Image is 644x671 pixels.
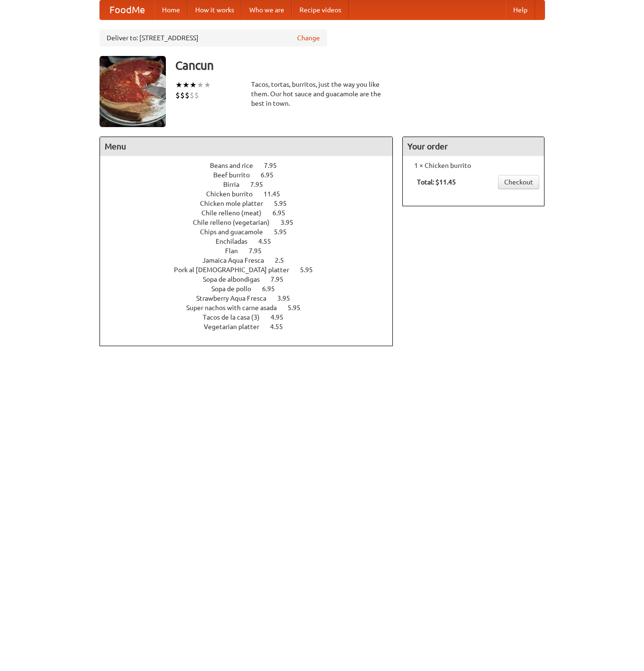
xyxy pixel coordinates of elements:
span: 3.95 [277,294,299,302]
li: ★ [197,80,204,90]
a: Who we are [242,0,292,19]
span: Chicken mole platter [200,200,272,207]
span: 7.95 [264,162,286,169]
a: Change [297,33,320,43]
span: Enchiladas [216,238,257,245]
a: Home [154,0,188,19]
span: 3.95 [281,219,303,226]
a: Sopa de pollo 6.95 [211,285,292,293]
span: Pork al [DEMOGRAPHIC_DATA] platter [174,266,299,274]
b: Total: $11.45 [417,178,456,186]
a: Chicken mole platter 5.95 [200,200,304,207]
a: Chile relleno (vegetarian) 3.95 [193,219,311,226]
h3: Cancun [175,56,545,75]
h4: Menu [100,137,393,156]
span: 7.95 [249,247,271,255]
li: $ [194,90,199,101]
span: Chile relleno (vegetarian) [193,219,279,226]
li: ★ [182,80,190,90]
span: 2.5 [275,257,293,264]
a: Recipe videos [292,0,349,19]
span: 4.95 [271,313,293,321]
span: 6.95 [261,171,283,179]
li: $ [180,90,185,101]
span: Chicken burrito [206,190,262,198]
li: $ [190,90,194,101]
span: Vegetarian platter [204,323,269,331]
a: Chile relleno (meat) 6.95 [201,209,303,217]
div: Deliver to: [STREET_ADDRESS] [100,29,327,46]
div: Tacos, tortas, burritos, just the way you like them. Our hot sauce and guacamole are the best in ... [251,80,393,108]
a: Birria 7.95 [223,181,281,188]
span: 6.95 [272,209,295,217]
a: How it works [188,0,242,19]
span: Beef burrito [213,171,259,179]
a: Enchiladas 4.55 [216,238,289,245]
h4: Your order [403,137,544,156]
img: angular.jpg [100,56,166,127]
span: Chile relleno (meat) [201,209,271,217]
a: Flan 7.95 [225,247,279,255]
span: 4.55 [258,238,281,245]
span: Super nachos with carne asada [186,304,286,312]
span: Sopa de albondigas [203,276,269,283]
li: 1 × Chicken burrito [408,161,539,170]
li: ★ [190,80,197,90]
a: Help [506,0,535,19]
span: Jamaica Aqua Fresca [202,257,273,264]
a: Strawberry Aqua Fresca 3.95 [196,294,308,302]
span: 5.95 [274,200,296,207]
li: $ [175,90,180,101]
li: ★ [175,80,182,90]
span: Chips and guacamole [200,228,272,236]
span: 11.45 [263,190,290,198]
span: Strawberry Aqua Fresca [196,294,276,302]
a: Beans and rice 7.95 [210,162,294,169]
a: Checkout [498,175,539,189]
span: 7.95 [271,276,293,283]
span: 6.95 [262,285,284,293]
a: Tacos de la casa (3) 4.95 [203,313,301,321]
a: Super nachos with carne asada 5.95 [186,304,318,312]
span: Birria [223,181,249,188]
span: Sopa de pollo [211,285,261,293]
span: 7.95 [250,181,272,188]
a: FoodMe [100,0,154,19]
span: 5.95 [274,228,296,236]
span: Flan [225,247,247,255]
a: Pork al [DEMOGRAPHIC_DATA] platter 5.95 [174,266,330,274]
span: Beans and rice [210,162,263,169]
a: Sopa de albondigas 7.95 [203,276,301,283]
a: Chicken burrito 11.45 [206,190,298,198]
a: Beef burrito 6.95 [213,171,291,179]
span: 5.95 [288,304,310,312]
li: ★ [204,80,211,90]
li: $ [185,90,190,101]
a: Jamaica Aqua Fresca 2.5 [202,257,301,264]
span: Tacos de la casa (3) [203,313,269,321]
a: Vegetarian platter 4.55 [204,323,300,331]
span: 4.55 [270,323,292,331]
span: 5.95 [300,266,322,274]
a: Chips and guacamole 5.95 [200,228,304,236]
